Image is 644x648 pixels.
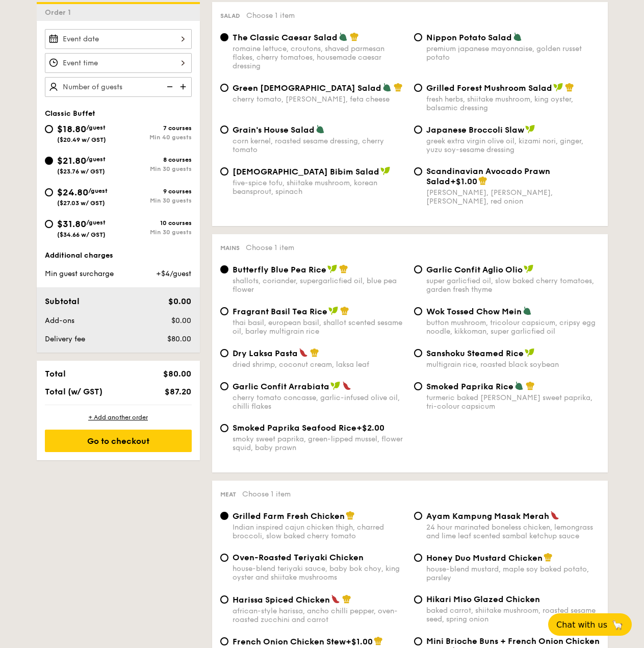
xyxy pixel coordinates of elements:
img: icon-vegan.f8ff3823.svg [525,124,535,134]
input: Smoked Paprika Riceturmeric baked [PERSON_NAME] sweet paprika, tri-colour capsicum [414,382,422,390]
span: Order 1 [45,8,75,17]
span: Garlic Confit Aglio Olio [426,265,523,275]
span: Ayam Kampung Masak Merah [426,511,549,521]
img: icon-vegetarian.fe4039eb.svg [514,381,524,390]
span: Fragrant Basil Tea Rice [233,307,327,316]
input: Fragrant Basil Tea Ricethai basil, european basil, shallot scented sesame oil, barley multigrain ... [220,307,228,315]
input: Japanese Broccoli Slawgreek extra virgin olive oil, kizami nori, ginger, yuzu soy-sesame dressing [414,126,422,134]
span: Wok Tossed Chow Mein [426,307,522,316]
img: icon-vegan.f8ff3823.svg [328,306,339,315]
input: Event date [45,29,192,49]
input: Ayam Kampung Masak Merah24 hour marinated boneless chicken, lemongrass and lime leaf scented samb... [414,512,422,520]
span: Grilled Farm Fresh Chicken [233,511,345,521]
span: Delivery fee [45,335,85,343]
span: Mains [220,244,240,252]
img: icon-spicy.37a8142b.svg [342,381,351,390]
span: +$1.00 [346,637,373,646]
div: thai basil, european basil, shallot scented sesame oil, barley multigrain rice [233,318,406,336]
span: The Classic Caesar Salad [233,33,338,42]
span: Grilled Forest Mushroom Salad [426,83,552,93]
span: +$1.00 [450,177,477,186]
img: icon-vegan.f8ff3823.svg [380,166,391,176]
img: icon-vegetarian.fe4039eb.svg [316,124,325,134]
span: $0.00 [168,296,191,306]
div: 10 courses [118,219,192,227]
div: house-blend teriyaki sauce, baby bok choy, king oyster and shiitake mushrooms [233,564,406,582]
span: $80.00 [167,335,191,343]
div: greek extra virgin olive oil, kizami nori, ginger, yuzu soy-sesame dressing [426,137,600,154]
span: Hikari Miso Glazed Chicken [426,594,540,604]
div: smoky sweet paprika, green-lipped mussel, flower squid, baby prawn [233,435,406,452]
div: Indian inspired cajun chicken thigh, charred broccoli, slow baked cherry tomato [233,523,406,540]
span: Nippon Potato Salad [426,33,512,42]
input: Harissa Spiced Chickenafrican-style harissa, ancho chilli pepper, oven-roasted zucchini and carrot [220,595,228,604]
span: Total (w/ GST) [45,387,102,396]
input: Grilled Farm Fresh ChickenIndian inspired cajun chicken thigh, charred broccoli, slow baked cherr... [220,512,228,520]
img: icon-chef-hat.a58ddaea.svg [394,83,403,92]
span: Grain's House Salad [233,125,315,135]
input: Grain's House Saladcorn kernel, roasted sesame dressing, cherry tomato [220,126,228,134]
img: icon-spicy.37a8142b.svg [550,511,559,520]
div: Min 40 guests [118,134,192,141]
div: multigrain rice, roasted black soybean [426,360,600,369]
input: French Onion Chicken Stew+$1.00french herbs, chicken jus, torched parmesan cheese [220,637,228,645]
input: Event time [45,53,192,73]
div: 24 hour marinated boneless chicken, lemongrass and lime leaf scented sambal ketchup sauce [426,523,600,540]
span: $80.00 [163,369,191,379]
div: [PERSON_NAME], [PERSON_NAME], [PERSON_NAME], red onion [426,188,600,206]
span: [DEMOGRAPHIC_DATA] Bibim Salad [233,167,379,177]
input: $18.80/guest($20.49 w/ GST)7 coursesMin 40 guests [45,125,53,133]
span: Chat with us [556,620,607,630]
span: Butterfly Blue Pea Rice [233,265,326,275]
div: romaine lettuce, croutons, shaved parmesan flakes, cherry tomatoes, housemade caesar dressing [233,44,406,70]
input: $24.80/guest($27.03 w/ GST)9 coursesMin 30 guests [45,188,53,196]
img: icon-vegan.f8ff3823.svg [524,264,534,273]
div: premium japanese mayonnaise, golden russet potato [426,44,600,62]
img: icon-spicy.37a8142b.svg [299,348,308,357]
span: $0.00 [171,316,191,325]
div: african-style harissa, ancho chilli pepper, oven-roasted zucchini and carrot [233,607,406,624]
span: Scandinavian Avocado Prawn Salad [426,166,550,186]
span: Choose 1 item [242,490,291,499]
input: Dry Laksa Pastadried shrimp, coconut cream, laksa leaf [220,349,228,357]
span: /guest [86,219,106,226]
div: Min 30 guests [118,229,192,236]
input: Scandinavian Avocado Prawn Salad+$1.00[PERSON_NAME], [PERSON_NAME], [PERSON_NAME], red onion [414,167,422,176]
span: Smoked Paprika Seafood Rice [233,423,356,433]
div: + Add another order [45,413,192,421]
div: five-spice tofu, shiitake mushroom, korean beansprout, spinach [233,179,406,196]
input: Garlic Confit Arrabiatacherry tomato concasse, garlic-infused olive oil, chilli flakes [220,382,228,390]
input: Smoked Paprika Seafood Rice+$2.00smoky sweet paprika, green-lipped mussel, flower squid, baby prawn [220,424,228,432]
span: ($27.03 w/ GST) [57,200,105,207]
div: super garlicfied oil, slow baked cherry tomatoes, garden fresh thyme [426,277,600,294]
div: Min 30 guests [118,165,192,172]
div: turmeric baked [PERSON_NAME] sweet paprika, tri-colour capsicum [426,393,600,411]
input: Number of guests [45,77,192,97]
input: $31.80/guest($34.66 w/ GST)10 coursesMin 30 guests [45,220,53,228]
span: +$4/guest [156,269,191,278]
span: Smoked Paprika Rice [426,382,513,391]
span: Meat [220,491,236,498]
span: French Onion Chicken Stew [233,637,346,646]
img: icon-vegan.f8ff3823.svg [553,83,563,92]
img: icon-chef-hat.a58ddaea.svg [565,83,574,92]
img: icon-chef-hat.a58ddaea.svg [478,176,487,185]
span: Garlic Confit Arrabiata [233,382,329,391]
img: icon-chef-hat.a58ddaea.svg [340,306,349,315]
input: Butterfly Blue Pea Riceshallots, coriander, supergarlicfied oil, blue pea flower [220,265,228,273]
div: 9 courses [118,188,192,195]
div: dried shrimp, coconut cream, laksa leaf [233,360,406,369]
span: /guest [88,187,108,194]
button: Chat with us🦙 [548,613,632,636]
div: house-blend mustard, maple soy baked potato, parsley [426,565,600,582]
span: +$2.00 [356,423,384,433]
div: corn kernel, roasted sesame dressing, cherry tomato [233,137,406,154]
span: Harissa Spiced Chicken [233,595,330,605]
img: icon-vegan.f8ff3823.svg [327,264,338,273]
div: Additional charges [45,251,192,261]
img: icon-chef-hat.a58ddaea.svg [342,594,351,604]
img: icon-chef-hat.a58ddaea.svg [374,636,383,645]
div: baked carrot, shiitake mushroom, roasted sesame seed, spring onion [426,606,600,624]
input: Mini Brioche Buns + French Onion Chicken Stew+$2.00french herbs, chicken jus, torched parmesan ch... [414,637,422,645]
span: 🦙 [611,619,624,631]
